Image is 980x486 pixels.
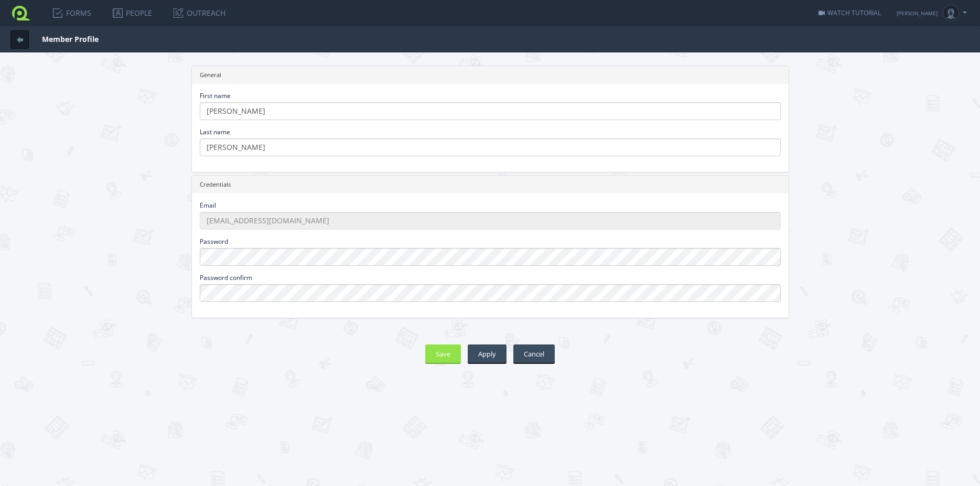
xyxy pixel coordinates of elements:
[425,344,461,363] input: Save
[513,344,555,363] input: Cancel
[200,92,231,100] label: First name
[200,128,230,136] label: Last name
[200,274,252,282] label: Password confirm
[192,176,789,193] div: Credentials
[192,66,789,84] div: General
[468,344,507,363] input: Apply
[200,201,216,209] label: Email
[10,30,29,49] a: Back
[200,237,228,245] label: Password
[819,8,881,17] a: WATCH TUTORIAL
[29,26,99,52] h1: Member Profile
